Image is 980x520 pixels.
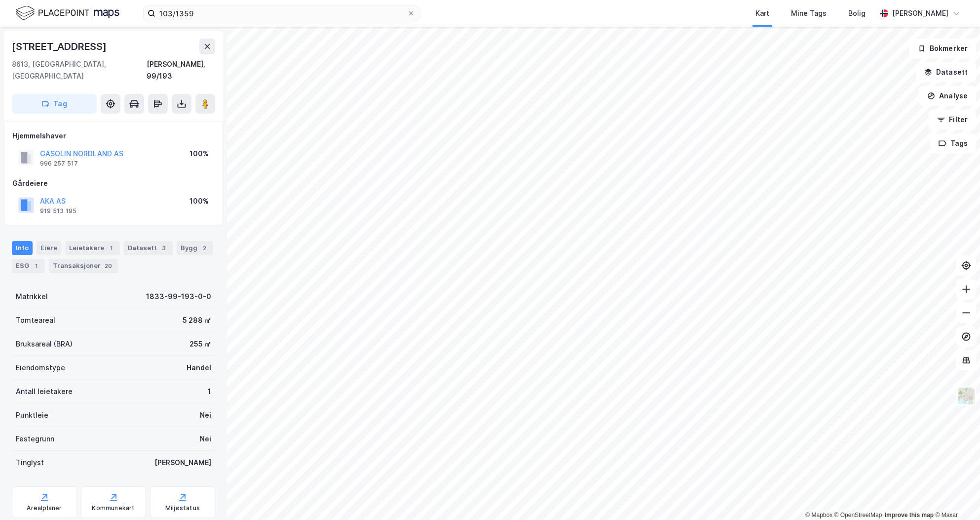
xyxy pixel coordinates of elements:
button: Tags [930,133,976,153]
div: Antall leietakere [16,386,73,397]
div: Matrikkel [16,291,48,303]
div: 919 513 195 [40,207,76,215]
div: 255 ㎡ [189,338,211,350]
div: Tomteareal [16,314,55,326]
div: Eiendomstype [16,362,65,374]
div: Nei [200,433,211,445]
div: [PERSON_NAME] [154,457,211,469]
div: Bruksareal (BRA) [16,338,73,350]
div: Kommunekart [92,504,135,512]
input: Søk på adresse, matrikkel, gårdeiere, leietakere eller personer [155,6,407,21]
div: Mine Tags [791,7,827,19]
img: Z [957,387,976,405]
div: Bygg [177,241,213,255]
div: 20 [103,261,114,271]
div: 1833-99-193-0-0 [146,291,211,303]
div: Tinglyst [16,457,44,469]
div: 1 [106,243,116,253]
a: Mapbox [805,512,832,519]
div: 2 [199,243,209,253]
div: ESG [12,259,45,273]
button: Filter [929,110,976,130]
div: Leietakere [65,241,120,255]
a: Improve this map [885,512,934,519]
div: Transaksjoner [49,259,118,273]
div: 3 [159,243,169,253]
div: 100% [189,195,209,207]
div: Handel [187,362,211,374]
div: Bolig [848,7,866,19]
div: [PERSON_NAME], 99/193 [147,58,215,82]
div: 1 [208,386,211,397]
div: 996 257 517 [40,160,78,168]
button: Analyse [919,86,976,106]
img: logo.f888ab2527a4732fd821a326f86c7f29.svg [16,4,119,22]
button: Datasett [916,62,976,82]
div: Kart [755,7,769,19]
div: 8613, [GEOGRAPHIC_DATA], [GEOGRAPHIC_DATA] [12,58,147,82]
div: Hjemmelshaver [12,130,215,142]
div: Datasett [124,241,173,255]
button: Tag [12,94,97,114]
div: Info [12,241,33,255]
div: [STREET_ADDRESS] [12,39,109,54]
div: Miljøstatus [165,504,200,512]
div: Gårdeiere [12,177,215,189]
div: [PERSON_NAME] [892,7,948,19]
div: Festegrunn [16,433,54,445]
div: 100% [189,148,209,160]
div: 1 [31,261,41,271]
div: Nei [200,409,211,421]
div: Kontrollprogram for chat [931,473,980,520]
div: Punktleie [16,409,48,421]
button: Bokmerker [909,39,976,58]
iframe: Chat Widget [931,473,980,520]
div: Eiere [37,241,61,255]
div: 5 288 ㎡ [183,314,211,326]
a: OpenStreetMap [834,512,882,519]
div: Arealplaner [27,504,62,512]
